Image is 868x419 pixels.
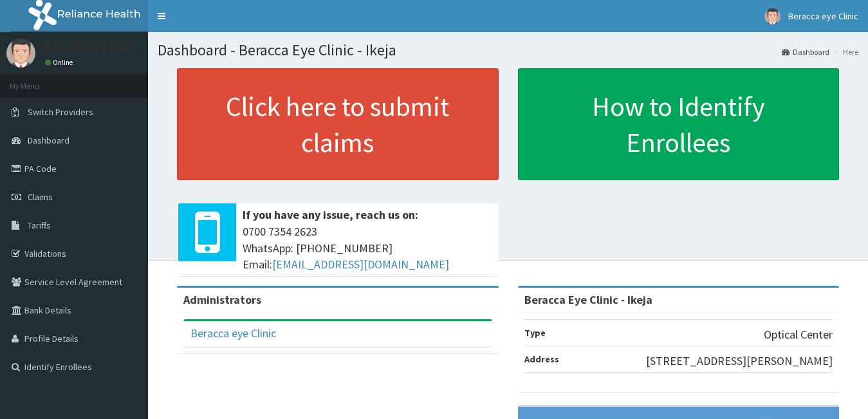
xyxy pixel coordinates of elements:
p: [STREET_ADDRESS][PERSON_NAME] [646,353,833,369]
span: Dashboard [28,135,69,146]
img: User Image [6,39,35,68]
p: Optical Center [764,326,833,343]
a: Click here to submit claims [177,68,499,180]
span: 0700 7354 2623 WhatsApp: [PHONE_NUMBER] Email: [243,223,492,273]
b: Address [524,353,559,365]
span: Switch Providers [28,106,93,118]
a: [EMAIL_ADDRESS][DOMAIN_NAME] [272,257,449,272]
strong: Beracca Eye Clinic - Ikeja [524,292,652,307]
li: Here [831,46,858,57]
a: How to Identify Enrollees [518,68,840,180]
a: Dashboard [782,46,829,57]
span: Claims [28,191,53,203]
span: Beracca eye Clinic [788,10,858,22]
a: Beracca eye Clinic [190,326,276,340]
a: Online [45,58,76,67]
b: If you have any issue, reach us on: [243,207,418,222]
img: User Image [764,8,780,24]
span: Tariffs [28,219,51,231]
h1: Dashboard - Beracca Eye Clinic - Ikeja [158,42,858,59]
p: Beracca eye Clinic [45,42,136,53]
b: Type [524,327,546,339]
b: Administrators [183,292,261,307]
